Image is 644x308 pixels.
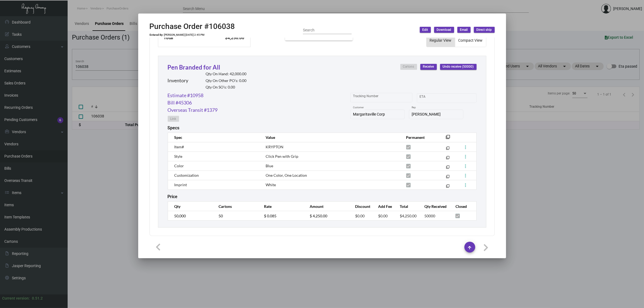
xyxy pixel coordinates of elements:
[266,145,283,149] span: KRYPTON
[164,33,205,37] td: [PERSON_NAME] [DATE] 2:45 PM
[355,214,365,218] span: $0.00
[260,133,401,142] th: Value
[425,214,435,218] span: 50000
[206,72,247,76] h2: Qty On Hand: 42,000.00
[443,64,474,69] span: Undo receive (50000)
[174,145,184,149] span: Item#
[168,78,189,84] h2: Inventory
[420,64,437,70] button: Receive
[174,154,183,159] span: Style
[437,28,451,32] span: Download
[174,173,199,178] span: Customization
[206,85,247,90] h2: Qty On SO’s: 0.00
[2,296,30,301] div: Current version:
[474,27,495,33] button: Direct ship
[259,202,304,211] th: Rate
[446,176,450,179] mat-icon: filter_none
[170,117,176,121] span: Link
[446,157,450,160] mat-icon: filter_none
[457,27,471,33] button: Email
[446,148,450,151] mat-icon: filter_none
[168,133,260,142] th: Spec
[373,202,394,211] th: Add Fee
[168,125,180,130] h2: Specs
[206,78,247,83] h2: Qty On Other PO’s: 0.00
[266,163,273,168] span: Blue
[378,214,388,218] span: $0.00
[427,34,455,47] button: Regular View
[446,166,450,170] mat-icon: filter_none
[304,202,350,211] th: Amount
[434,27,454,33] button: Download
[168,106,218,114] a: Overseas Transit #1379
[441,96,467,100] input: End date
[168,99,192,106] a: Bill #45306
[403,64,414,69] span: Cartons
[150,22,235,31] h2: Purchase Order #106038
[400,64,417,70] button: Cartons
[401,133,438,142] th: Permanent
[419,202,450,211] th: Qty Received
[455,34,486,47] button: Compact View
[164,35,212,41] td: Total
[446,185,450,189] mat-icon: filter_none
[446,136,450,141] mat-icon: filter_none
[450,202,476,211] th: Closed
[168,202,213,211] th: Qty
[168,194,178,199] h2: Price
[400,214,417,218] span: $4,250.00
[168,92,204,99] a: Estimate #10958
[266,182,276,187] span: White
[174,182,187,187] span: Imprint
[350,202,373,211] th: Discount
[420,96,436,100] input: Start date
[266,154,298,159] span: Click Pen with Grip
[168,116,179,122] button: Link
[422,28,428,32] span: Edit
[420,27,431,33] button: Edit
[440,64,477,70] button: Undo receive (50000)
[213,202,259,211] th: Cartons
[266,173,307,178] span: One Color, One Location
[212,35,245,41] td: $4,250.00
[150,33,164,37] td: Entered By:
[174,163,184,168] span: Color
[32,296,43,301] div: 0.51.2
[460,28,468,32] span: Email
[394,202,419,211] th: Total
[168,64,220,71] a: Pen Branded for All
[423,64,434,69] span: Receive
[477,28,492,32] span: Direct ship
